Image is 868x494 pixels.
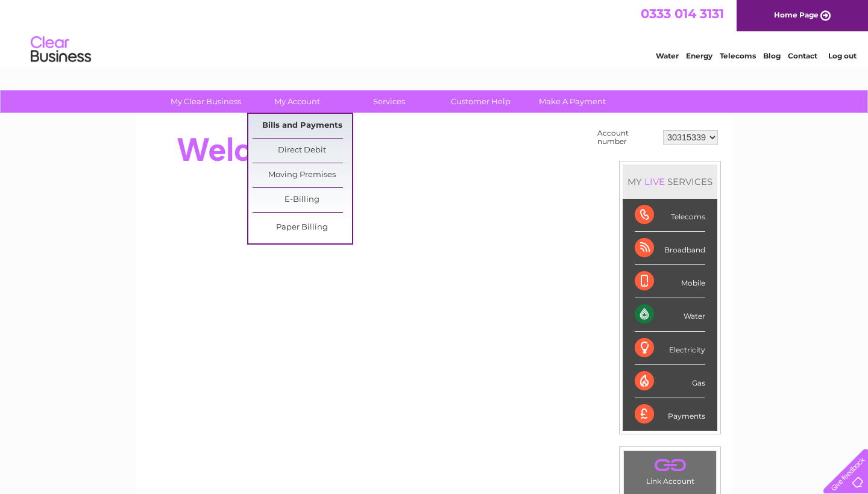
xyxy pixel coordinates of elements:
[828,51,857,60] a: Log out
[248,90,347,113] a: My Account
[150,7,720,58] div: Clear Business is a trading name of Verastar Limited (registered in [GEOGRAPHIC_DATA] No. 3667643...
[253,114,352,138] a: Bills and Payments
[623,451,717,489] td: Link Account
[788,51,817,60] a: Contact
[623,164,717,199] div: MY SERVICES
[431,90,530,113] a: Customer Help
[642,176,667,187] div: LIVE
[686,51,712,60] a: Energy
[253,163,352,187] a: Moving Premises
[763,51,781,60] a: Blog
[635,232,705,265] div: Broadband
[30,31,92,68] img: logo.png
[253,139,352,163] a: Direct Debit
[635,265,705,298] div: Mobile
[635,332,705,365] div: Electricity
[156,90,256,113] a: My Clear Business
[523,90,622,113] a: Make A Payment
[339,90,439,113] a: Services
[635,365,705,398] div: Gas
[635,398,705,431] div: Payments
[656,51,679,60] a: Water
[641,6,724,21] a: 0333 014 3131
[594,126,660,149] td: Account number
[253,188,352,212] a: E-Billing
[253,216,352,240] a: Paper Billing
[627,454,713,475] a: .
[635,298,705,331] div: Water
[635,199,705,232] div: Telecoms
[720,51,756,60] a: Telecoms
